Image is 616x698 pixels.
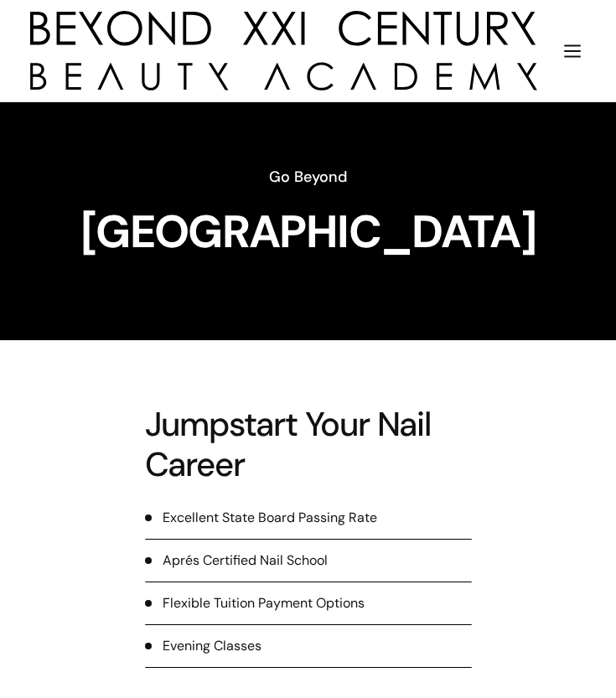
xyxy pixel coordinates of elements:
h6: Go Beyond [22,166,594,188]
div: Evening Classes [163,636,261,656]
div: Excellent State Board Passing Rate [163,508,377,528]
strong: [GEOGRAPHIC_DATA] [80,202,536,261]
div: Aprés Certified Nail School [163,551,328,571]
img: beyond 21st century beauty academy logo [30,11,537,90]
h2: Jumpstart Your Nail Career [145,404,472,484]
div: Flexible Tuition Payment Options [163,593,365,613]
div: menu [551,28,594,73]
a: home [22,11,537,90]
